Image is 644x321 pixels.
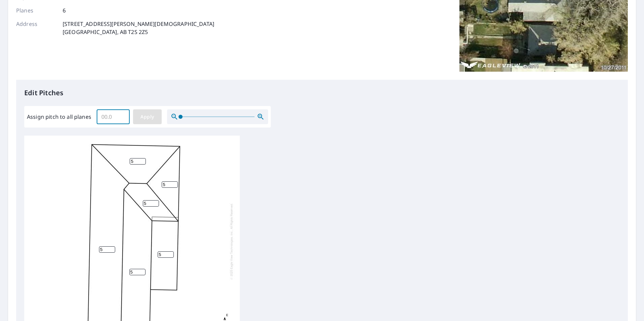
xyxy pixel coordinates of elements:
[63,6,66,14] p: 6
[138,113,156,121] span: Apply
[133,109,162,124] button: Apply
[16,20,57,36] p: Address
[16,6,57,14] p: Planes
[63,20,214,36] p: [STREET_ADDRESS][PERSON_NAME][DEMOGRAPHIC_DATA] [GEOGRAPHIC_DATA], AB T2S 2Z5
[27,113,91,121] label: Assign pitch to all planes
[97,107,130,126] input: 00.0
[24,88,620,98] p: Edit Pitches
